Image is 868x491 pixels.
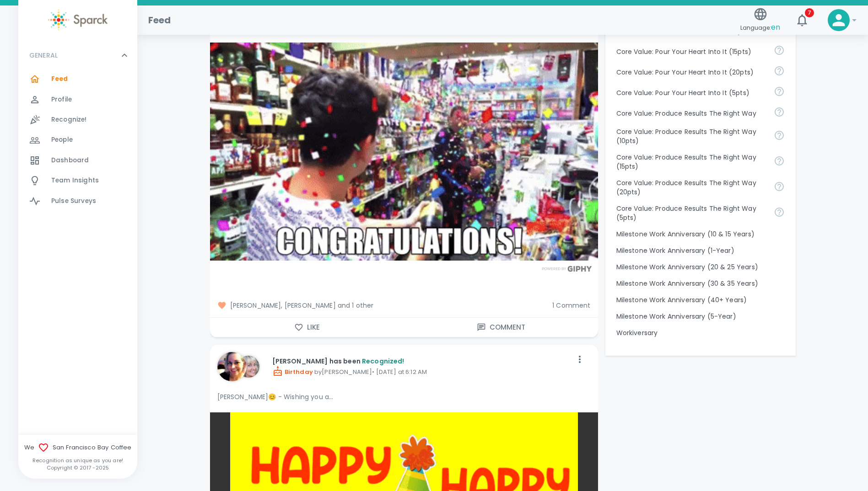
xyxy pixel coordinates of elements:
[18,464,137,471] p: Copyright © 2017 - 2025
[51,176,99,185] span: Team Insights
[272,357,572,366] p: [PERSON_NAME] has been
[616,246,785,255] p: Milestone Work Anniversary (1-Year)
[217,392,591,401] p: [PERSON_NAME]😊 - Wishing you a...
[774,86,785,97] svg: Come to work to make a difference in your own way
[51,197,96,206] span: Pulse Surveys
[51,75,68,84] span: Feed
[18,9,137,31] a: Sparck logo
[552,301,590,310] span: 1 Comment
[18,69,137,89] a: Feed
[18,110,137,130] a: Recognize!
[616,204,766,222] p: Core Value: Produce Results The Right Way (5pts)
[18,171,137,191] a: Team Insights
[29,51,58,60] p: GENERAL
[18,150,137,171] a: Dashboard
[237,356,259,378] img: Picture of Linda Chock
[539,266,594,272] img: Powered by GIPHY
[51,135,73,144] span: People
[48,9,108,31] img: Sparck logo
[404,318,598,337] button: Comment
[51,95,72,104] span: Profile
[18,42,137,69] div: GENERAL
[217,352,247,381] img: Picture of Nikki Meeks
[774,207,785,218] svg: Find success working together and doing the right thing
[616,262,785,272] p: Milestone Work Anniversary (20 & 25 Years)
[774,155,785,166] svg: Find success working together and doing the right thing
[616,312,785,321] p: Milestone Work Anniversary (5-Year)
[616,295,785,304] p: Milestone Work Anniversary (40+ Years)
[774,45,785,56] svg: Come to work to make a difference in your own way
[737,4,784,37] button: Language:en
[740,21,780,34] span: Language:
[616,229,785,239] p: Milestone Work Anniversary (10 & 15 Years)
[362,357,404,366] span: Recognized!
[272,366,572,377] p: by [PERSON_NAME] • [DATE] at 6:12 AM
[616,153,766,171] p: Core Value: Produce Results The Right Way (15pts)
[217,301,545,310] span: [PERSON_NAME], [PERSON_NAME] and 1 other
[616,109,766,118] p: Core Value: Produce Results The Right Way
[616,328,785,337] p: Workiversary
[18,130,137,150] a: People
[774,130,785,141] svg: Find success working together and doing the right thing
[616,47,766,56] p: Core Value: Pour Your Heart Into It (15pts)
[51,156,89,165] span: Dashboard
[791,9,813,31] button: 7
[805,8,814,17] span: 7
[18,191,137,211] a: Pulse Surveys
[774,181,785,192] svg: Find success working together and doing the right thing
[616,178,766,197] p: Core Value: Produce Results The Right Way (20pts)
[771,22,780,32] span: en
[18,69,137,215] div: GENERAL
[18,90,137,110] a: Profile
[774,107,785,117] svg: Find success working together and doing the right thing
[18,457,137,464] p: Recognition as unique as you are!
[210,318,404,337] button: Like
[616,279,785,288] p: Milestone Work Anniversary (30 & 35 Years)
[272,368,313,376] span: Birthday
[148,13,171,27] h1: Feed
[774,65,785,76] svg: Come to work to make a difference in your own way
[616,127,766,145] p: Core Value: Produce Results The Right Way (10pts)
[616,88,766,97] p: Core Value: Pour Your Heart Into It (5pts)
[51,115,87,124] span: Recognize!
[616,68,766,77] p: Core Value: Pour Your Heart Into It (20pts)
[18,442,137,453] span: We San Francisco Bay Coffee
